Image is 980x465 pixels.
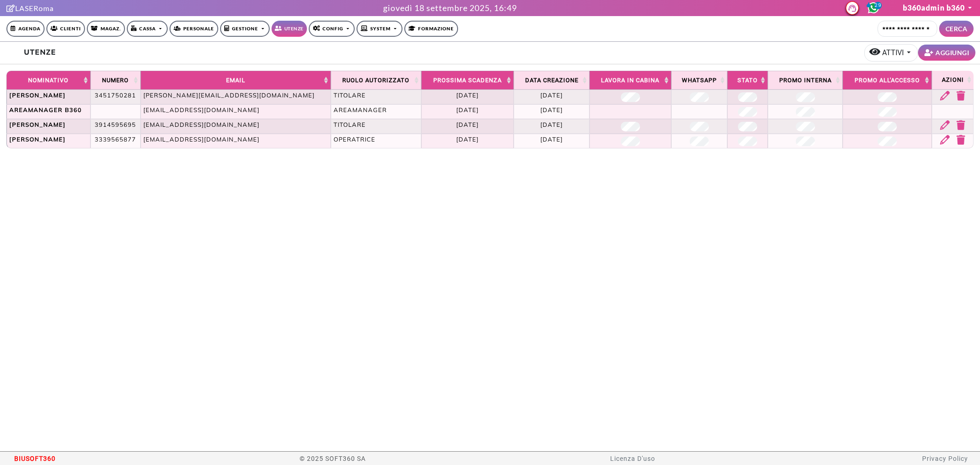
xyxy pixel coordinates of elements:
[514,119,589,134] td: [DATE]
[932,71,974,90] th: Azioni: activate to sort column ascending
[514,90,589,104] td: [DATE]
[768,71,843,90] th: Promo Interna: activate to sort column ascending
[357,21,402,37] a: SYSTEM
[6,5,15,12] i: Clicca per andare alla pagina di firma
[6,4,54,12] a: LASERoma
[220,21,270,37] a: Gestione
[9,136,66,143] b: [PERSON_NAME]
[141,71,330,90] th: Email: activate to sort column ascending
[141,90,330,104] td: [PERSON_NAME][EMAIL_ADDRESS][DOMAIN_NAME]
[91,71,141,90] th: Numero: activate to sort column ascending
[940,120,950,130] a: Modifica
[610,455,655,462] a: Licenza D'uso
[922,455,968,462] a: Privacy Policy
[727,71,768,90] th: Stato: activate to sort column ascending
[331,104,422,119] td: Areamanager
[141,104,330,119] td: [EMAIL_ADDRESS][DOMAIN_NAME]
[9,106,82,113] b: areamanager b360
[671,71,727,90] th: Whatsapp: activate to sort column ascending
[843,71,931,90] th: Promo all'accesso: activate to sort column ascending
[514,104,589,119] td: [DATE]
[87,21,125,37] a: Magaz.
[957,135,965,145] a: Elimina
[421,134,514,148] td: [DATE]
[272,21,307,37] a: Utenze
[9,121,66,128] b: [PERSON_NAME]
[170,21,218,37] a: Personale
[91,134,141,148] td: 3339565877
[6,21,45,37] a: Agenda
[331,90,422,104] td: Titolare
[9,91,66,99] b: [PERSON_NAME]
[141,134,330,148] td: [EMAIL_ADDRESS][DOMAIN_NAME]
[46,21,85,37] a: Clienti
[141,119,330,134] td: [EMAIL_ADDRESS][DOMAIN_NAME]
[957,91,965,101] a: Elimina
[421,119,514,134] td: [DATE]
[421,90,514,104] td: [DATE]
[127,21,168,37] a: Cassa
[421,104,514,119] td: [DATE]
[421,71,514,90] th: Prossima scadenza: activate to sort column ascending
[514,134,589,148] td: [DATE]
[874,2,882,9] span: 29
[383,2,517,14] div: giovedì 18 settembre 2025, 16:49
[903,3,974,12] a: b360admin b360
[91,119,141,134] td: 3914595695
[864,44,918,62] button: ATTIVI
[404,21,458,37] a: Formazione
[939,21,974,37] button: CERCA
[957,120,965,130] a: Elimina
[91,90,141,104] td: 3451750281
[331,119,422,134] td: Titolare
[935,48,969,57] small: AGGIUNGI
[878,21,937,37] input: Cerca cliente...
[514,71,589,90] th: Data Creazione: activate to sort column ascending
[331,71,422,90] th: Ruolo autorizzato: activate to sort column ascending
[6,71,91,90] th: Nominativo: activate to sort column ascending
[918,45,976,61] a: AGGIUNGI
[589,71,671,90] th: Lavora in cabina: activate to sort column ascending
[24,47,56,57] b: UTENZE
[331,134,422,148] td: Operatrice
[940,91,950,101] a: Modifica
[940,135,950,145] a: Modifica
[309,21,355,37] a: Config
